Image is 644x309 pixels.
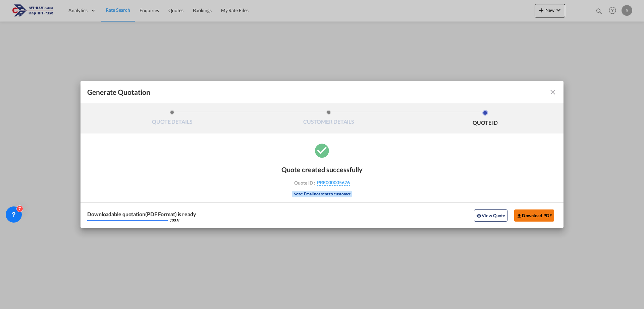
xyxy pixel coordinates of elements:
span: Generate Quotation [87,88,150,96]
div: 100 % [169,219,179,222]
md-dialog: Generate QuotationQUOTE ... [80,81,563,228]
div: Quote created successfully [281,165,363,173]
md-icon: icon-checkbox-marked-circle [314,142,330,159]
md-icon: icon-download [517,213,522,219]
div: Downloadable quotation(PDF Format) is ready [87,211,196,217]
md-icon: icon-eye [476,213,482,219]
md-icon: icon-close fg-AAA8AD cursor m-0 [549,88,557,96]
li: QUOTE DETAILS [94,110,251,128]
li: QUOTE ID [407,110,563,128]
div: Note: Email not sent to customer [292,191,352,197]
li: CUSTOMER DETAILS [251,110,407,128]
div: Quote ID : [283,180,361,186]
span: PRE000005676 [317,180,350,186]
button: Download PDF [514,209,554,222]
button: icon-eyeView Quote [474,209,507,222]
